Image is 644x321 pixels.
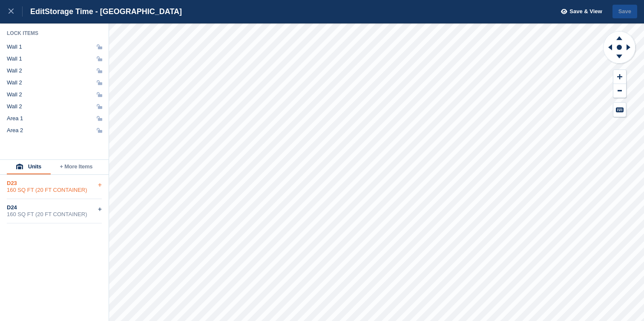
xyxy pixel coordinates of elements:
button: + More Items [51,160,102,174]
div: Wall 2 [7,91,22,98]
div: Lock Items [7,30,102,37]
div: D23 [7,180,102,187]
div: 160 SQ FT (20 FT CONTAINER) [7,187,102,194]
div: D24160 SQ FT (20 FT CONTAINER)+ [7,199,102,223]
button: Zoom In [613,70,626,84]
div: Wall 1 [7,43,22,50]
div: Area 1 [7,115,23,122]
div: + [98,204,102,214]
button: Save [612,5,637,19]
div: D23160 SQ FT (20 FT CONTAINER)+ [7,175,102,199]
button: Units [7,160,51,174]
span: Save & View [569,7,602,16]
div: Wall 1 [7,55,22,62]
div: Wall 2 [7,79,22,86]
div: Wall 2 [7,103,22,110]
div: D24 [7,204,102,211]
div: 160 SQ FT (20 FT CONTAINER) [7,211,102,218]
div: Edit Storage Time - [GEOGRAPHIC_DATA] [23,6,182,17]
button: Save & View [556,5,602,19]
button: Zoom Out [613,84,626,98]
button: Keyboard Shortcuts [613,103,626,117]
div: Area 2 [7,127,23,134]
div: Wall 2 [7,67,22,74]
div: + [98,180,102,190]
